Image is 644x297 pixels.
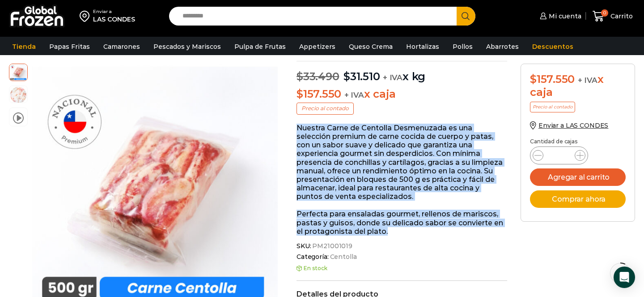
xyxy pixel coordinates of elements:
[578,76,597,85] span: + IVA
[538,7,581,25] a: Mi cuenta
[297,253,507,261] span: Categoría:
[297,70,339,83] bdi: 33.490
[614,267,635,288] div: Open Intercom Messenger
[297,61,507,83] p: x kg
[311,242,352,250] span: PM21001019
[343,70,380,83] bdi: 31.510
[93,9,135,15] div: Enviar a
[295,38,340,55] a: Appetizers
[482,38,523,55] a: Abarrotes
[530,73,626,99] div: x caja
[297,87,303,100] span: $
[297,242,507,250] span: SKU:
[448,38,477,55] a: Pollos
[530,73,537,86] span: $
[528,38,578,55] a: Descuentos
[344,38,397,55] a: Queso Crema
[297,124,507,201] p: Nuestra Carne de Centolla Desmenuzada es una selección premium de carne cocida de cuerpo y patas,...
[590,6,635,27] a: 0 Carrito
[297,88,507,101] p: x caja
[93,15,135,24] div: LAS CONDES
[297,103,354,114] p: Precio al contado
[530,138,626,145] p: Cantidad de cajas
[9,63,27,81] span: carne-centolla
[551,149,568,162] input: Product quantity
[530,190,626,208] button: Comprar ahora
[344,90,364,99] span: + IVA
[343,70,350,83] span: $
[601,9,608,17] span: 0
[530,102,575,112] p: Precio al contado
[457,7,475,26] button: Search button
[530,73,575,86] bdi: 157.550
[538,121,608,129] span: Enviar a LAS CONDES
[149,38,225,55] a: Pescados y Mariscos
[329,253,357,261] a: Centolla
[530,121,608,129] a: Enviar a LAS CONDES
[297,210,507,236] p: Perfecta para ensaladas gourmet, rellenos de mariscos, pastas y guisos, donde su delicado sabor s...
[9,86,27,104] span: carne-centolla
[383,73,402,82] span: + IVA
[547,12,581,21] span: Mi cuenta
[297,87,341,100] bdi: 157.550
[45,38,94,55] a: Papas Fritas
[8,38,40,55] a: Tienda
[80,9,93,24] img: address-field-icon.svg
[297,265,507,271] p: En stock
[530,168,626,186] button: Agregar al carrito
[230,38,290,55] a: Pulpa de Frutas
[99,38,144,55] a: Camarones
[297,70,303,83] span: $
[608,12,633,21] span: Carrito
[402,38,444,55] a: Hortalizas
